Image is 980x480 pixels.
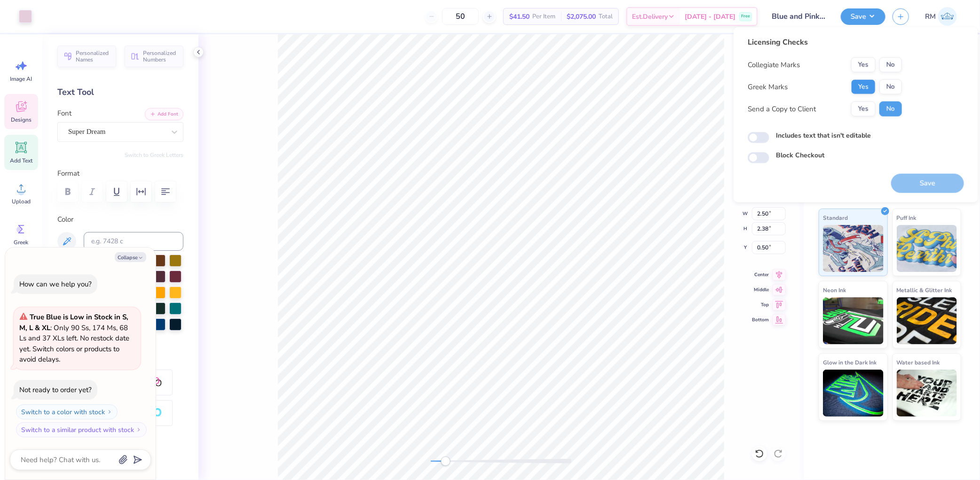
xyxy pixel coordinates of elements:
div: Collegiate Marks [748,60,800,70]
label: Includes text that isn't editable [776,131,871,140]
button: Switch to a color with stock [16,404,118,419]
button: Yes [851,101,876,116]
span: Est. Delivery [632,12,668,22]
button: Switch to Greek Letters [125,151,183,159]
span: : Only 90 Ss, 174 Ms, 68 Ls and 37 XLs left. No restock date yet. Switch colors or products to av... [19,312,129,364]
img: Water based Ink [897,370,957,417]
span: Metallic & Glitter Ink [897,285,952,295]
img: Glow in the Dark Ink [823,370,884,417]
img: Switch to a similar product with stock [136,427,142,433]
button: No [879,57,902,72]
span: Upload [12,198,31,205]
span: $2,075.00 [567,12,596,22]
button: Personalized Numbers [125,46,183,67]
button: Personalized Names [57,46,116,67]
span: Image AI [10,75,32,83]
button: Save [841,8,885,25]
span: Middle [752,286,769,294]
span: Center [752,271,769,279]
div: Text Tool [57,86,183,99]
img: Standard [823,225,884,272]
div: Licensing Checks [748,37,902,48]
span: Water based Ink [897,357,940,367]
div: Accessibility label [441,457,450,466]
button: No [879,101,902,116]
span: RM [925,11,936,22]
label: Block Checkout [776,150,824,160]
span: Bottom [752,316,769,324]
input: Untitled Design [765,7,834,26]
img: Roberta Manuel [938,7,957,26]
span: Add Text [10,157,32,164]
span: Top [752,301,769,309]
span: Personalized Numbers [143,50,178,63]
span: $41.50 [509,12,530,22]
span: [DATE] - [DATE] [685,12,735,22]
button: Add Font [145,108,183,120]
span: Puff Ink [897,213,917,223]
span: Personalized Names [76,50,111,63]
span: Neon Ink [823,285,846,295]
span: Designs [11,116,32,124]
span: Greek [14,239,29,246]
span: Free [741,13,750,20]
button: No [879,79,902,94]
div: How can we help you? [19,279,92,289]
div: Greek Marks [748,82,788,93]
img: Neon Ink [823,297,884,344]
img: Metallic & Glitter Ink [897,297,957,344]
div: Not ready to order yet? [19,385,92,395]
img: Switch to a color with stock [107,409,112,415]
span: Total [599,12,613,22]
button: Yes [851,57,876,72]
input: e.g. 7428 c [84,232,183,251]
div: Send a Copy to Client [748,104,816,115]
input: – – [442,8,479,25]
img: Puff Ink [897,225,957,272]
label: Color [57,214,183,225]
label: Font [57,108,71,119]
button: Yes [851,79,876,94]
strong: True Blue is Low in Stock in S, M, L & XL [19,312,128,333]
span: Standard [823,213,848,223]
span: Glow in the Dark Ink [823,357,877,367]
button: Collapse [115,252,146,262]
span: Per Item [532,12,555,22]
label: Format [57,168,183,179]
button: Switch to a similar product with stock [16,422,147,437]
a: RM [921,7,961,26]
